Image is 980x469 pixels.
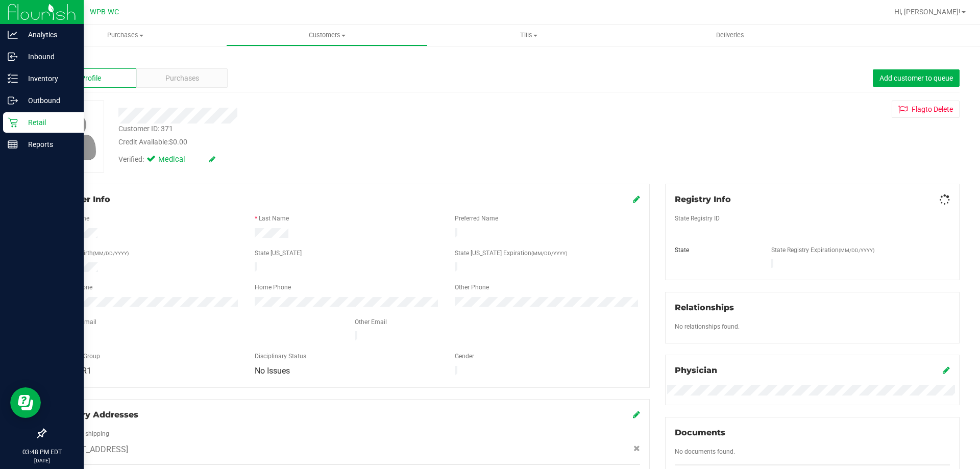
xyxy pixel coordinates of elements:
p: Reports [18,138,79,151]
p: Retail [18,116,79,129]
span: Profile [81,73,101,84]
a: Purchases [24,24,226,46]
label: Other Phone [455,283,489,292]
label: State [US_STATE] [255,249,302,258]
span: $0.00 [169,138,187,146]
iframe: Resource center [10,387,41,418]
label: No relationships found. [675,322,740,331]
button: Add customer to queue [873,69,960,87]
span: WPB WC [90,8,119,16]
inline-svg: Retail [8,117,18,128]
inline-svg: Reports [8,139,18,150]
span: Documents [675,428,725,437]
label: State [US_STATE] Expiration [455,249,567,258]
label: Disciplinary Status [255,352,306,361]
span: Deliveries [702,31,758,40]
div: Verified: [118,154,215,165]
label: Gender [455,352,474,361]
label: Date of Birth [59,249,129,258]
p: Inbound [18,51,79,63]
label: Preferred Name [455,214,498,223]
inline-svg: Analytics [8,30,18,40]
inline-svg: Outbound [8,95,18,106]
span: (MM/DD/YYYY) [93,251,129,256]
span: [STREET_ADDRESS] [55,443,128,456]
span: Add customer to queue [879,74,953,82]
div: State [667,245,764,255]
span: Relationships [675,303,734,312]
label: Other Email [355,317,387,327]
a: Customers [226,24,428,46]
span: Purchases [24,31,226,40]
span: Delivery Addresses [55,410,138,419]
span: No Issues [255,366,290,376]
a: Tills [428,24,629,46]
span: Purchases [165,73,199,84]
div: Credit Available: [118,137,568,147]
span: Registry Info [675,194,731,204]
p: Analytics [18,29,79,41]
p: 03:48 PM EDT [5,448,79,457]
span: Medical [158,154,199,165]
span: Customers [227,31,427,40]
span: Tills [428,31,629,40]
label: Home Phone [255,283,291,292]
label: State Registry ID [675,214,720,223]
inline-svg: Inbound [8,52,18,62]
span: Physician [675,365,717,375]
span: (MM/DD/YYYY) [531,251,567,256]
span: (MM/DD/YYYY) [839,248,874,253]
p: Outbound [18,94,79,107]
label: Last Name [259,214,289,223]
div: Customer ID: 371 [118,124,173,134]
span: No documents found. [675,448,735,455]
p: Inventory [18,72,79,85]
button: Flagto Delete [892,101,960,118]
inline-svg: Inventory [8,73,18,84]
p: [DATE] [5,457,79,464]
a: Deliveries [629,24,831,46]
label: State Registry Expiration [771,245,874,255]
span: Hi, [PERSON_NAME]! [894,8,961,16]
